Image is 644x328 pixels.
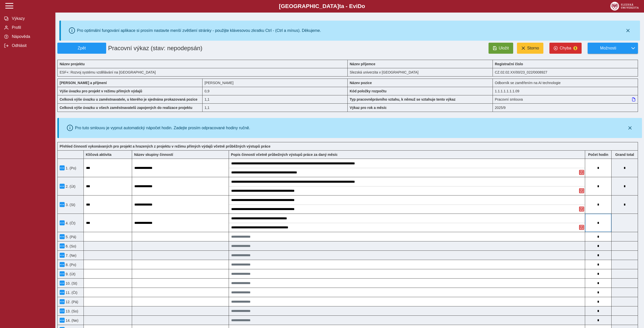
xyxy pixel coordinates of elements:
span: 13. (So) [65,309,78,313]
b: [PERSON_NAME] a příjmení [60,81,107,85]
span: 2. (Út) [65,184,75,188]
span: Storno [527,46,539,50]
b: Výkaz pro rok a měsíc [350,106,387,110]
button: Menu [60,271,65,276]
div: 2025/9 [493,103,638,112]
span: 3. (St) [65,203,75,207]
span: 1. (Po) [65,166,76,170]
button: Odstranit poznámku [579,188,584,193]
img: logo_web_su.png [610,2,639,11]
b: Název příjemce [350,62,375,66]
b: Registrační číslo [495,62,523,66]
span: 8. (Po) [65,263,76,267]
button: Menu [60,262,65,267]
b: Počet hodin [585,153,611,157]
button: Menu [60,281,65,286]
div: Odborník se zaměřením na AI technologie [493,79,638,87]
button: Menu [60,290,65,295]
b: Název pozice [350,81,372,85]
button: Možnosti [588,43,628,54]
span: t [339,3,341,9]
span: Odhlásit [10,43,51,48]
span: 14. (Ne) [65,318,78,322]
span: Výkazy [10,16,51,21]
div: 1,1 [203,95,348,103]
button: Odstranit poznámku [579,225,584,230]
button: Odstranit poznámku [579,170,584,175]
div: ESF+: Rozvoj systému vzdělávání na [GEOGRAPHIC_DATA] [57,68,348,77]
button: Odstranit poznámku [579,207,584,212]
span: Zpět [60,46,104,50]
span: 9. (Út) [65,272,75,276]
button: Menu [60,308,65,313]
button: Menu [60,299,65,304]
span: 7. (Ne) [65,253,76,257]
h1: Pracovní výkaz (stav: nepodepsán) [106,43,301,54]
b: Popis činností včetně průbežných výstupů práce za daný měsíc [231,153,338,157]
span: D [357,3,361,9]
b: Typ pracovněprávního vztahu, k němuž se vztahuje tento výkaz [350,97,456,101]
button: Menu [60,220,65,225]
span: Chyba [560,46,571,50]
div: 1,1 [203,103,348,112]
b: Přehled činností vykonávaných pro projekt a hrazených z projektu v režimu přímých výdajů včetně p... [60,144,270,148]
button: Zpět [57,43,106,54]
span: Nápověda [10,34,51,39]
button: Menu [60,243,65,248]
button: Menu [60,318,65,323]
b: Výše úvazku pro projekt v režimu přímých výdajů [60,89,142,93]
span: Profil [10,25,51,30]
div: CZ.02.02.XX/00/23_022/0008927 [493,68,638,77]
b: Klíčová aktivita [86,153,111,157]
b: Celková výše úvazku u zaměstnavatele, u kterého je sjednána prokazovaná pozice [60,97,197,101]
button: Menu [60,253,65,258]
span: Možnosti [592,46,624,50]
span: Uložit [499,46,509,50]
div: Pro optimální fungování aplikace si prosím nastavte menší zvětšení stránky - použijte klávesovou ... [77,28,321,33]
b: Název skupiny činností [134,153,173,157]
span: 12. (Pá) [65,300,78,304]
div: Slezská univerzita v [GEOGRAPHIC_DATA] [348,68,493,77]
b: [GEOGRAPHIC_DATA] a - Evi [15,3,629,10]
div: Pracovní smlouva [493,95,638,103]
b: Suma za den přes všechny výkazy [612,153,638,157]
span: 6. (So) [65,244,76,248]
b: Celková výše úvazku u všech zaměstnavatelů zapojených do realizace projektu [60,106,192,110]
button: Menu [60,202,65,207]
div: 1.1.1.1.1.1.1.09 [493,87,638,95]
button: Uložit [489,43,513,54]
button: Menu [60,184,65,189]
b: Název projektu [60,62,85,66]
b: Kód položky rozpočtu [350,89,386,93]
div: [PERSON_NAME] [203,79,348,87]
button: Menu [60,165,65,170]
button: Menu [60,234,65,239]
span: 5. (Pá) [65,235,76,239]
span: 10. (St) [65,281,77,285]
span: 1 [573,46,577,50]
span: o [362,3,365,9]
button: Storno [517,43,543,54]
div: 7,2 h / den. 36 h / týden. [203,87,348,95]
span: 4. (Čt) [65,221,75,225]
span: 11. (Čt) [65,291,77,295]
button: Chyba1 [549,43,582,54]
div: Pro tuto smlouvu je vypnut automatický nápočet hodin. Zadejte prosím odpracované hodiny ručně. [75,126,250,130]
